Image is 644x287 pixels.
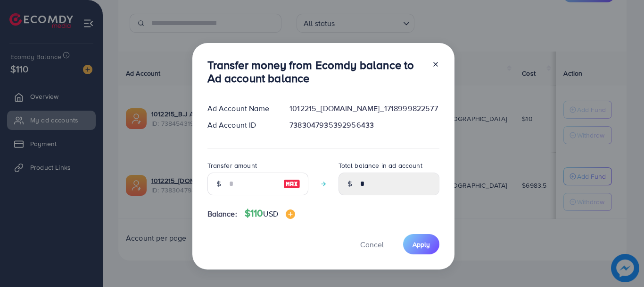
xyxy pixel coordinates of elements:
h3: Transfer money from Ecomdy balance to Ad account balance [207,58,424,86]
label: Transfer amount [207,161,257,170]
span: Balance: [207,209,237,219]
div: Ad Account Name [200,103,282,114]
div: 7383047935392956433 [282,120,446,130]
div: Ad Account ID [200,120,282,130]
img: image [283,178,300,190]
img: image [286,209,295,219]
span: Cancel [360,239,384,250]
div: 1012215_[DOMAIN_NAME]_1718999822577 [282,103,446,114]
h4: $110 [245,208,295,219]
span: Apply [413,240,430,249]
span: USD [263,209,278,219]
button: Cancel [348,234,396,254]
button: Apply [403,234,439,254]
label: Total balance in ad account [339,161,422,170]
